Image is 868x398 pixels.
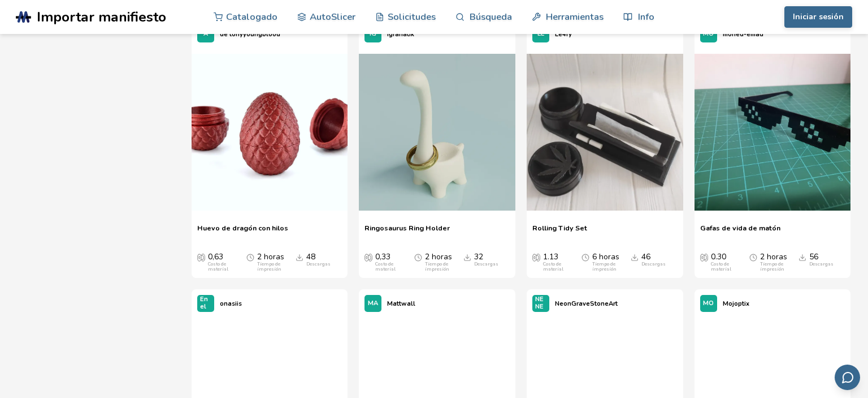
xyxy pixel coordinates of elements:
div: Costo de material [711,262,747,272]
span: Tiempo de impresión promedio [749,253,757,262]
div: Costo de material [375,262,411,272]
div: Costo de material [208,262,244,272]
div: 32 [474,253,498,267]
p: Mattwall [387,298,415,310]
div: Tiempo de impresión [257,262,293,272]
div: 0.30 [711,253,747,272]
div: Descargas [809,262,834,267]
span: Descargas [296,253,303,262]
span: Tiempo de impresión promedio [581,253,589,262]
span: MO [703,300,714,307]
div: Tiempo de impresión [760,262,796,272]
span: LE [537,31,545,38]
div: 0,33 [375,253,411,272]
div: Tiempo de impresión [592,262,628,272]
div: Descargas [641,262,666,267]
p: NeonGraveStoneArt [555,298,618,310]
a: Ringosaurus Ring Holder [364,224,450,241]
button: Iniciar sesión [784,6,852,28]
span: MA [368,300,378,307]
span: Costo promedio [197,253,205,262]
span: IG [370,31,376,38]
p: onasiis [220,298,242,310]
div: 2 horas [760,253,796,272]
span: Tiempo de impresión promedio [414,253,422,262]
p: mohed-emad [723,28,763,40]
p: Le4fy [555,28,572,40]
div: 2 horas [257,253,293,272]
div: 56 [809,253,834,267]
a: Gafas de vida de matón [700,224,780,241]
a: Huevo de dragón con hilos [197,224,288,241]
span: MO [703,31,714,38]
div: 1.13 [543,253,579,272]
span: Costo promedio [532,253,540,262]
div: Tiempo de impresión [425,262,461,272]
p: de tonyyoungblood [220,28,280,40]
div: Descargas [474,262,498,267]
span: Tiempo de impresión promedio [246,253,254,262]
span: NE NE [535,296,546,311]
span: Descargas [798,253,806,262]
div: 0,63 [208,253,244,272]
span: Costo promedio [700,253,708,262]
div: Costo de material [543,262,579,272]
div: 46 [641,253,666,267]
span: Descargas [463,253,471,262]
span: A [203,31,208,38]
div: Descargas [306,262,331,267]
span: En el [200,296,211,311]
span: Costo promedio [364,253,372,262]
a: Rolling Tidy Set [532,224,587,241]
div: 2 horas [425,253,461,272]
p: Mojoptix [723,298,749,310]
div: 48 [306,253,331,267]
span: Importar manifiesto [37,9,166,25]
div: 6 horas [592,253,628,272]
span: Descargas [631,253,639,262]
p: igranatik [387,28,414,40]
button: Enviar retroalimentación por correo electrónico [835,365,860,390]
